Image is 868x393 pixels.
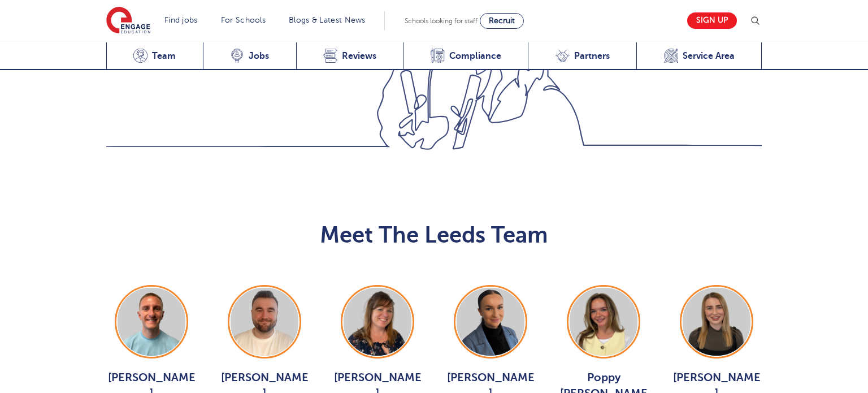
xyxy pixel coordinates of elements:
[344,288,411,356] img: Joanne Wright
[405,17,478,25] span: Schools looking for staff
[203,42,296,70] a: Jobs
[449,50,501,62] span: Compliance
[574,50,610,62] span: Partners
[221,16,266,24] a: For Schools
[106,42,203,70] a: Team
[164,16,198,24] a: Find jobs
[118,288,185,356] img: George Dignam
[683,50,735,62] span: Service Area
[289,16,366,24] a: Blogs & Latest News
[152,50,176,62] span: Team
[106,7,150,35] img: Engage Education
[106,222,762,249] h2: Meet The Leeds Team
[489,16,515,25] span: Recruit
[636,42,762,70] a: Service Area
[480,13,524,29] a: Recruit
[528,42,636,70] a: Partners
[296,42,403,70] a: Reviews
[683,288,750,356] img: Layla McCosker
[687,12,737,29] a: Sign up
[403,42,528,70] a: Compliance
[570,288,637,356] img: Poppy Burnside
[342,50,376,62] span: Reviews
[231,288,298,356] img: Chris Rushton
[249,50,269,62] span: Jobs
[457,288,524,356] img: Holly Johnson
